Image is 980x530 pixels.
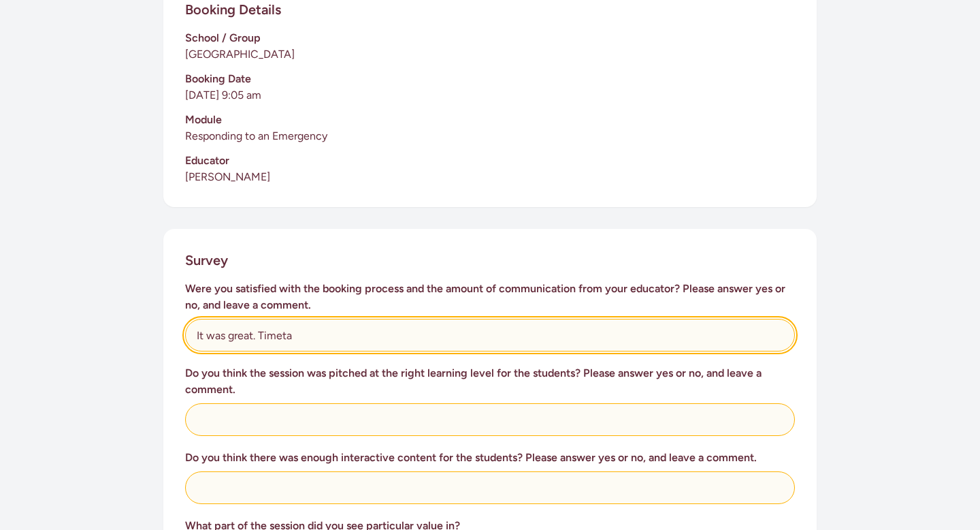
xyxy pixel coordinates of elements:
p: [DATE] 9:05 am [185,87,795,104]
p: [GEOGRAPHIC_DATA] [185,46,795,63]
h3: Were you satisfied with the booking process and the amount of communication from your educator? P... [185,281,795,313]
p: Responding to an Emergency [185,128,795,144]
h3: Do you think there was enough interactive content for the students? Please answer yes or no, and ... [185,450,795,466]
h3: School / Group [185,30,795,46]
h3: Educator [185,153,795,169]
h2: Survey [185,251,228,270]
h3: Module [185,112,795,128]
h3: Do you think the session was pitched at the right learning level for the students? Please answer ... [185,365,795,398]
h3: Booking Date [185,71,795,87]
p: [PERSON_NAME] [185,169,795,185]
